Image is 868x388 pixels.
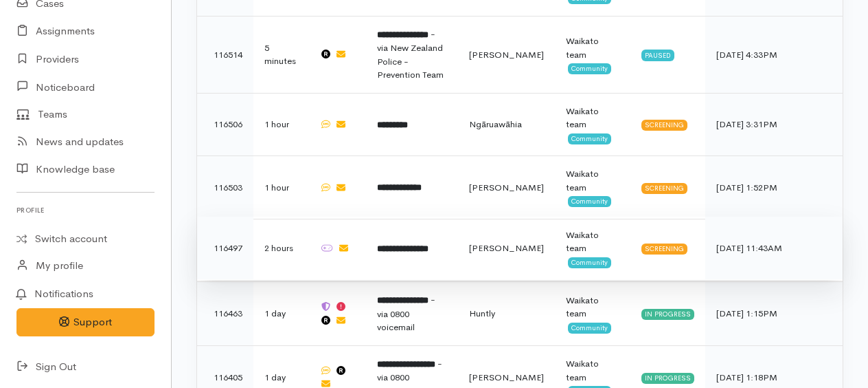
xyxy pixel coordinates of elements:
div: Paused [641,50,674,61]
td: [DATE] 1:52PM [705,156,843,219]
span: [PERSON_NAME] [469,182,544,193]
span: Ngāruawāhia [469,118,522,130]
span: Community [568,257,611,268]
td: Waikato team [555,156,630,219]
td: [DATE] 3:31PM [705,93,843,156]
span: Community [568,133,611,144]
div: In progress [641,309,694,320]
td: [DATE] 1:15PM [705,282,843,346]
h6: Profile [16,201,155,219]
td: 116497 [197,217,253,280]
td: [DATE] 4:33PM [705,16,843,93]
td: 1 day [253,282,308,346]
td: Waikato team [555,217,630,280]
td: 116506 [197,93,253,156]
td: 116503 [197,156,253,219]
span: [PERSON_NAME] [469,371,544,383]
span: Community [568,63,611,74]
span: [PERSON_NAME] [469,49,544,61]
td: 2 hours [253,217,308,280]
div: Screening [641,183,687,194]
td: 116463 [197,282,253,346]
div: Screening [641,120,687,131]
span: Community [568,196,611,207]
span: - via 0800 voicemail [377,294,435,333]
td: 5 minutes [253,16,308,93]
div: In progress [641,373,694,384]
span: Community [568,323,611,334]
td: 1 hour [253,156,308,219]
td: Waikato team [555,93,630,156]
span: [PERSON_NAME] [469,242,544,254]
button: Support [16,308,155,336]
td: [DATE] 11:43AM [705,217,843,280]
div: Screening [641,244,687,255]
span: Huntly [469,308,495,319]
td: 116514 [197,16,253,93]
td: Waikato team [555,16,630,93]
td: 1 hour [253,93,308,156]
td: Waikato team [555,282,630,346]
